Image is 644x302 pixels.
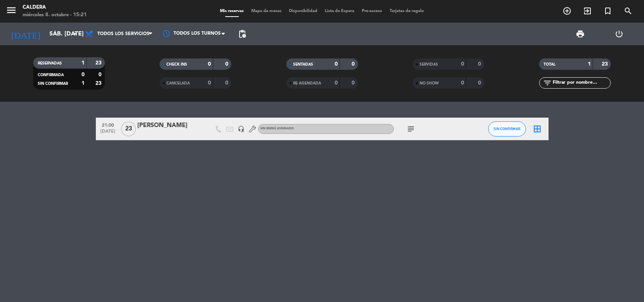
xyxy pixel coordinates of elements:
[461,61,464,67] strong: 0
[599,23,638,45] div: LOG OUT
[420,63,438,66] span: SERVIDAS
[98,72,103,77] strong: 0
[81,81,85,86] strong: 1
[576,29,585,38] span: print
[321,9,358,13] span: Lista de Espera
[70,29,79,38] i: arrow_drop_down
[358,9,386,13] span: Pre-acceso
[588,61,591,67] strong: 1
[225,80,230,86] strong: 0
[6,5,17,16] i: menu
[38,82,68,86] span: SIN CONFIRMAR
[81,72,85,77] strong: 0
[260,127,294,130] span: Sin menú asignado
[406,124,415,133] i: subject
[98,120,117,129] span: 21:00
[488,121,526,136] button: SIN CONFIRMAR
[478,80,483,86] strong: 0
[97,31,149,37] span: Todos los servicios
[23,11,87,19] div: miércoles 8. octubre - 15:21
[602,61,609,67] strong: 23
[615,29,624,38] i: power_settings_new
[166,63,187,66] span: CHECK INS
[293,63,313,66] span: SENTADAS
[225,61,230,67] strong: 0
[121,121,136,136] span: 23
[533,124,542,133] i: border_all
[603,6,612,15] i: turned_in_not
[293,81,321,85] span: RE AGENDADA
[95,60,103,66] strong: 23
[95,81,103,86] strong: 23
[285,9,321,13] span: Disponibilidad
[352,80,356,86] strong: 0
[552,79,610,87] input: Filtrar por nombre...
[216,9,247,13] span: Mis reservas
[98,129,117,138] span: [DATE]
[386,9,428,13] span: Tarjetas de regalo
[38,73,64,77] span: CONFIRMADA
[6,5,17,18] button: menu
[335,80,338,86] strong: 0
[208,61,211,67] strong: 0
[247,9,285,13] span: Mapa de mesas
[38,61,62,65] span: RESERVADAS
[583,6,592,15] i: exit_to_app
[461,80,464,86] strong: 0
[544,63,555,66] span: TOTAL
[420,81,439,85] span: NO SHOW
[81,60,85,66] strong: 1
[335,61,338,67] strong: 0
[238,126,244,132] i: headset_mic
[208,80,211,86] strong: 0
[166,81,190,85] span: CANCELADA
[478,61,483,67] strong: 0
[563,6,572,15] i: add_circle_outline
[624,6,633,15] i: search
[6,26,46,42] i: [DATE]
[137,121,201,130] div: [PERSON_NAME]
[543,78,552,87] i: filter_list
[23,4,87,11] div: Caldera
[238,29,247,38] span: pending_actions
[352,61,356,67] strong: 0
[493,127,520,131] span: SIN CONFIRMAR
